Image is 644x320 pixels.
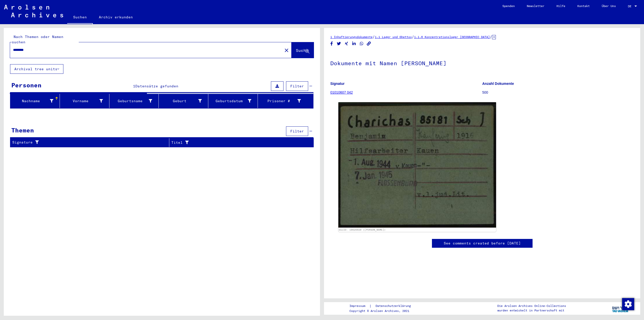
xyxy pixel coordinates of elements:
[12,138,170,147] div: Signature
[12,34,63,44] mat-label: Nach Themen oder Namen suchen
[12,140,165,145] div: Signature
[330,90,353,94] a: 01010607 042
[111,97,159,105] div: Geburtsname
[260,97,307,105] div: Prisoner #
[330,82,345,86] b: Signatur
[12,97,60,105] div: Nachname
[67,11,93,24] a: Suchen
[210,98,251,104] div: Geburtsdatum
[330,35,373,39] a: 1 Inhaftierungsdokumente
[344,41,349,47] button: Share on Xing
[171,140,304,145] div: Titel
[339,228,386,231] a: DocID: 10626920 ([PERSON_NAME])
[109,94,159,108] mat-header-cell: Geburtsname
[62,98,103,104] div: Vorname
[290,84,304,88] span: Filter
[111,98,152,104] div: Geburtsname
[373,34,375,39] span: /
[375,35,412,39] a: 1.1 Lager und Ghettos
[161,97,208,105] div: Geburt‏
[490,34,492,39] span: /
[260,98,301,104] div: Prisoner #
[290,129,304,133] span: Filter
[159,94,208,108] mat-header-cell: Geburt‏
[482,82,514,86] b: Anzahl Dokumente
[349,303,369,309] a: Impressum
[12,98,53,104] div: Nachname
[286,81,308,91] button: Filter
[11,81,42,90] div: Personen
[208,94,258,108] mat-header-cell: Geburtsdatum
[284,47,290,53] mat-icon: close
[133,84,135,88] span: 1
[497,304,566,308] p: Die Arolsen Archives Online-Collections
[292,42,314,58] button: Suche
[296,48,308,53] span: Suche
[10,64,63,74] button: Archival tree units
[359,41,364,47] button: Share on WhatsApp
[286,126,308,136] button: Filter
[135,84,178,88] span: Datensätze gefunden
[161,98,202,104] div: Geburt‏
[412,34,414,39] span: /
[171,138,309,147] div: Titel
[210,97,258,105] div: Geburtsdatum
[628,5,633,8] span: DE
[482,90,634,95] p: 500
[4,5,63,17] img: Arolsen_neg.svg
[349,309,417,313] p: Copyright © Arolsen Archives, 2021
[622,298,634,310] img: Zustimmung ändern
[349,303,417,309] div: |
[330,52,634,74] h1: Dokumente mit Namen [PERSON_NAME]
[336,41,342,47] button: Share on Twitter
[93,11,139,23] a: Archiv erkunden
[366,41,372,47] button: Copy link
[11,126,34,135] div: Themen
[329,41,334,47] button: Share on Facebook
[497,308,566,313] p: wurden entwickelt in Partnerschaft mit
[372,303,417,309] a: Datenschutzerklärung
[338,102,496,228] img: 001.jpg
[414,35,490,39] a: 1.1.6 Konzentrationslager [GEOGRAPHIC_DATA]
[62,97,109,105] div: Vorname
[611,302,630,314] img: yv_logo.png
[351,41,357,47] button: Share on LinkedIn
[10,94,60,108] mat-header-cell: Nachname
[444,241,521,246] a: See comments created before [DATE]
[60,94,109,108] mat-header-cell: Vorname
[281,45,292,55] button: Clear
[258,94,313,108] mat-header-cell: Prisoner #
